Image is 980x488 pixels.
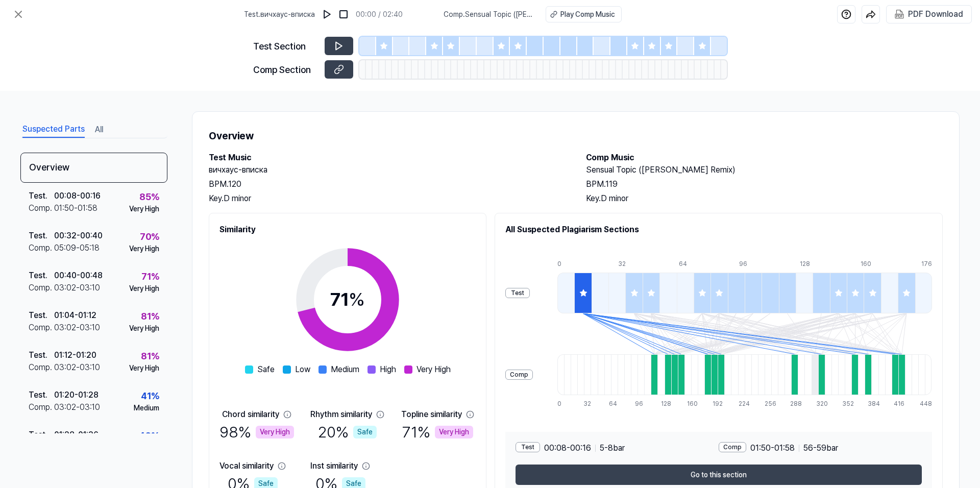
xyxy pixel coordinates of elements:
[54,202,97,214] div: 01:50 - 01:58
[800,259,817,269] div: 128
[353,426,377,438] div: Safe
[402,421,473,444] div: 71 %
[750,442,795,454] span: 01:50 - 01:58
[544,442,591,454] span: 00:08 - 00:16
[54,361,100,374] div: 03:02 - 03:10
[318,421,377,444] div: 20 %
[920,399,932,408] div: 448
[141,349,159,363] div: 81 %
[841,9,851,19] img: help
[29,361,54,374] div: Comp .
[209,164,566,176] h2: вичхаус-вписка
[310,408,372,421] div: Rhythm similarity
[219,224,476,236] h2: Similarity
[219,421,294,444] div: 98 %
[713,399,719,408] div: 192
[816,399,823,408] div: 320
[95,121,103,138] button: All
[141,389,159,403] div: 41 %
[29,389,54,401] div: Test .
[401,408,462,421] div: Topline similarity
[134,403,159,413] div: Medium
[560,9,615,20] div: Play Comp Music
[609,399,616,408] div: 64
[322,9,332,19] img: play
[583,399,590,408] div: 32
[868,399,874,408] div: 384
[209,152,566,164] h2: Test Music
[921,259,932,269] div: 176
[679,259,696,269] div: 64
[54,230,103,242] div: 00:32 - 00:40
[790,399,797,408] div: 288
[505,288,530,298] div: Test
[600,442,625,454] span: 5 - 8 bar
[586,178,943,190] div: BPM. 119
[54,389,99,401] div: 01:20 - 01:28
[54,401,100,413] div: 03:02 - 03:10
[435,426,473,438] div: Very High
[516,465,922,485] button: Go to this section
[661,399,668,408] div: 128
[29,309,54,322] div: Test .
[635,399,642,408] div: 96
[516,442,540,452] div: Test
[866,9,876,19] img: share
[295,363,310,376] span: Low
[129,204,159,214] div: Very High
[139,429,159,443] div: 46 %
[586,192,943,205] div: Key. D minor
[29,429,54,441] div: Test .
[557,399,564,408] div: 0
[546,6,622,22] a: Play Comp Music
[209,128,943,143] h1: Overview
[54,282,100,294] div: 03:02 - 03:10
[129,243,159,254] div: Very High
[244,9,315,20] span: Test . вичхаус-вписка
[129,323,159,334] div: Very High
[893,6,965,23] button: PDF Download
[256,426,294,438] div: Very High
[139,190,159,204] div: 85 %
[29,230,54,242] div: Test .
[22,121,85,138] button: Suspected Parts
[356,9,403,20] div: 00:00 / 02:40
[209,178,566,190] div: BPM. 120
[29,202,54,214] div: Comp .
[338,9,349,19] img: stop
[222,408,279,421] div: Chord similarity
[29,270,54,282] div: Test .
[29,190,54,202] div: Test .
[444,9,533,20] span: Comp . Sensual Topic ([PERSON_NAME] Remix)
[894,399,900,408] div: 416
[253,39,318,53] div: Test Section
[586,152,943,164] h2: Comp Music
[505,224,932,236] h2: All Suspected Plagiarism Sections
[129,363,159,374] div: Very High
[129,283,159,294] div: Very High
[586,164,943,176] h2: Sensual Topic ([PERSON_NAME] Remix)
[29,242,54,254] div: Comp .
[29,401,54,413] div: Comp .
[54,309,96,322] div: 01:04 - 01:12
[20,153,167,183] div: Overview
[253,63,318,77] div: Comp Section
[141,309,159,323] div: 81 %
[141,270,159,283] div: 71 %
[54,322,100,334] div: 03:02 - 03:10
[330,286,365,313] div: 71
[618,259,635,269] div: 32
[54,242,100,254] div: 05:09 - 05:18
[803,442,838,454] span: 56 - 59 bar
[209,192,566,205] div: Key. D minor
[310,460,358,472] div: Inst similarity
[380,363,396,376] span: High
[557,259,574,269] div: 0
[842,399,849,408] div: 352
[739,399,745,408] div: 224
[765,399,771,408] div: 256
[331,363,359,376] span: Medium
[739,259,756,269] div: 96
[861,259,877,269] div: 160
[505,370,533,380] div: Comp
